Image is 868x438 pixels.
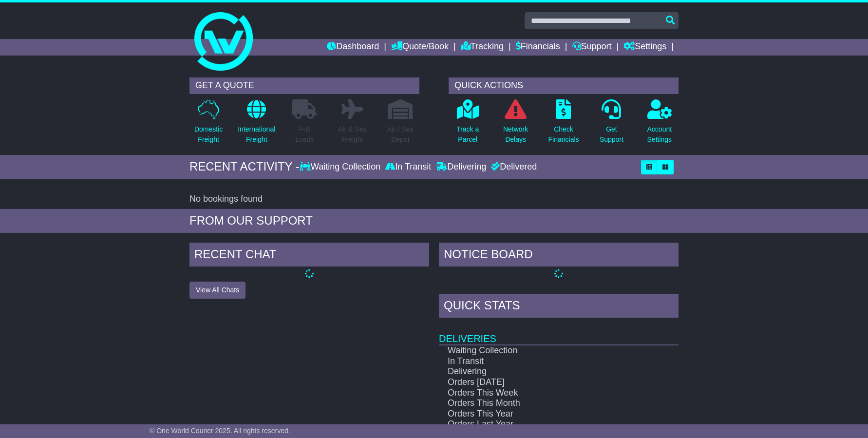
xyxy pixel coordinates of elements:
[189,160,300,174] div: RECENT ACTIVITY -
[189,214,679,228] div: FROM OUR SUPPORT
[439,345,644,356] td: Waiting Collection
[503,99,528,150] a: NetworkDelays
[489,162,537,172] div: Delivered
[516,39,560,56] a: Financials
[338,124,367,145] p: Air & Sea Freight
[387,124,414,145] p: Air / Sea Depot
[647,124,672,145] p: Account Settings
[439,243,679,269] div: NOTICE BOARD
[439,294,679,320] div: Quick Stats
[434,162,489,172] div: Delivering
[456,99,479,150] a: Track aParcel
[300,162,383,172] div: Waiting Collection
[237,99,276,150] a: InternationalFreight
[391,39,449,56] a: Quote/Book
[150,427,290,435] span: © One World Courier 2025. All rights reserved.
[238,124,275,145] p: International Freight
[292,124,317,145] p: Full Loads
[189,243,429,269] div: RECENT CHAT
[548,124,579,145] p: Check Financials
[503,124,528,145] p: Network Delays
[548,99,580,150] a: CheckFinancials
[461,39,504,56] a: Tracking
[439,419,644,430] td: Orders Last Year
[439,356,644,367] td: In Transit
[623,39,666,56] a: Settings
[194,124,223,145] p: Domestic Freight
[647,99,673,150] a: AccountSettings
[189,194,679,205] div: No bookings found
[600,124,623,145] p: Get Support
[189,77,419,94] div: GET A QUOTE
[439,388,644,399] td: Orders This Week
[383,162,434,172] div: In Transit
[572,39,612,56] a: Support
[456,124,479,145] p: Track a Parcel
[439,320,679,345] td: Deliveries
[439,377,644,388] td: Orders [DATE]
[439,409,644,419] td: Orders This Year
[449,77,679,94] div: QUICK ACTIONS
[194,99,223,150] a: DomesticFreight
[439,398,644,409] td: Orders This Month
[599,99,624,150] a: GetSupport
[327,39,379,56] a: Dashboard
[189,282,245,299] button: View All Chats
[439,366,644,377] td: Delivering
